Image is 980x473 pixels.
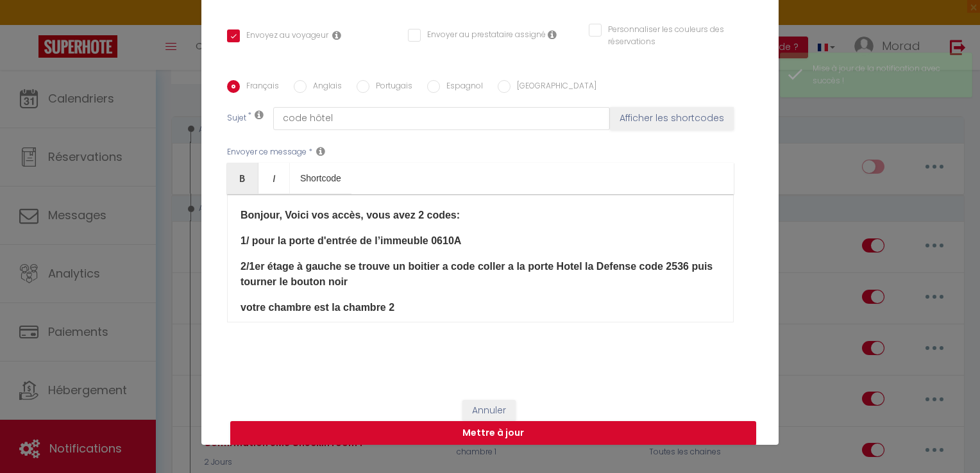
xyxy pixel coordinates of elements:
[241,233,720,249] p: 1/ pour la porte d'entrée de l’immeuble 0610A
[227,146,307,158] label: Envoyer ce message
[369,80,412,94] label: Portugais
[290,163,351,194] a: Shortcode
[307,80,342,94] label: Anglais
[255,110,264,120] i: Subject
[241,300,720,315] p: votre chambre est la chambre 2
[332,30,341,40] i: Envoyer au voyageur
[440,80,483,94] label: Espagnol
[227,163,258,194] a: Bold
[241,210,460,220] b: Bonjour, Voici vos accès, vous avez 2 codes:
[240,80,279,94] label: Français
[230,421,756,445] button: Mettre à jour
[258,163,290,194] a: Italic
[316,146,325,156] i: Message
[462,400,516,422] button: Annuler
[241,259,720,290] p: 2/1er étage à gauche se trouve un boitier a code coller a la porte Hotel la Defense code 2536 pui...
[227,112,246,126] label: Sujet
[511,80,596,94] label: [GEOGRAPHIC_DATA]
[813,63,959,87] div: Mise à jour de la notification avec succès !
[610,107,734,130] button: Afficher les shortcodes
[548,29,557,40] i: Envoyer au prestataire si il est assigné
